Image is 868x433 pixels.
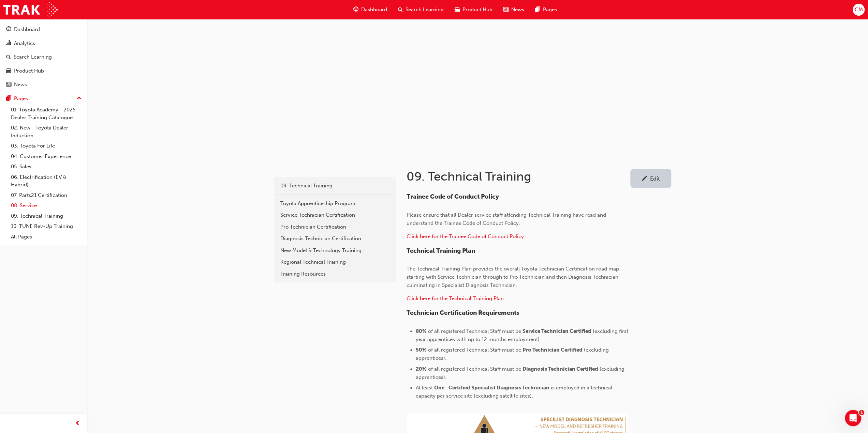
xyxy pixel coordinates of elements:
[434,385,444,391] span: One
[277,198,393,210] a: Toyota Apprenticeship Program
[407,266,620,288] span: The Technical Training Plan provides the overall Toyota Technician Certification road map startin...
[416,328,630,342] span: (excluding first year apprentices with up to 12 months employment).
[14,81,27,89] div: News
[853,4,865,16] button: CM
[406,6,444,14] span: Search Learning
[407,233,524,239] a: Click here for the Trainee Code of Conduct Policy
[416,366,427,372] span: 20%
[416,385,433,391] span: At least
[353,5,358,14] span: guage-icon
[6,96,11,102] span: pages-icon
[280,223,389,231] div: Pro Technician Certification
[543,6,557,14] span: Pages
[448,385,549,391] span: Certified Specialist Diagnosis Technician
[449,3,498,17] a: car-iconProduct Hub
[393,3,449,17] a: search-iconSearch Learning
[361,6,387,14] span: Dashboard
[14,67,44,75] div: Product Hub
[416,366,626,380] span: (excluding apprentices).
[6,41,11,47] span: chart-icon
[523,366,598,372] span: Diagnosis Technician Certified
[277,268,393,280] a: Training Resources
[407,212,607,226] span: Please ensure that all Dealer service staff attending Technical Training have read and understand...
[642,176,647,183] span: pencil-icon
[523,328,591,334] span: Service Technician Certified
[650,175,660,182] div: Edit
[8,232,84,242] a: All Pages
[8,141,84,151] a: 03. Toyota For Life
[6,82,11,88] span: news-icon
[6,54,11,60] span: search-icon
[535,5,540,14] span: pages-icon
[8,200,84,211] a: 08. Service
[8,190,84,201] a: 07. Parts21 Certification
[416,347,427,353] span: 50%
[503,5,509,14] span: news-icon
[3,37,84,50] a: Analytics
[523,347,583,353] span: Pro Technician Certified
[407,247,475,254] span: Technical Training Plan
[277,233,393,245] a: Diagnosis Technician Certification
[3,22,84,92] button: DashboardAnalyticsSearch LearningProduct HubNews
[6,68,11,74] span: car-icon
[3,23,84,36] a: Dashboard
[277,209,393,221] a: Service Technician Certification
[428,366,521,372] span: of all registered Technical Staff must be
[407,169,630,184] h1: 09. Technical Training
[530,3,562,17] a: pages-iconPages
[14,40,35,47] div: Analytics
[280,258,389,266] div: Regional Technical Training
[8,161,84,172] a: 05. Sales
[407,309,519,316] span: Technician Certification Requirements
[280,247,389,254] div: New Model & Technology Training
[630,169,671,188] a: Edit
[8,105,84,123] a: 01. Toyota Academy - 2025 Dealer Training Catalogue
[280,211,389,219] div: Service Technician Certification
[511,6,524,14] span: News
[280,200,389,207] div: Toyota Apprenticeship Program
[280,182,389,190] div: 09. Technical Training
[348,3,393,17] a: guage-iconDashboard
[277,180,393,192] a: 09. Technical Training
[8,151,84,162] a: 04. Customer Experience
[8,221,84,232] a: 10. TUNE Rev-Up Training
[498,3,530,17] a: news-iconNews
[277,221,393,233] a: Pro Technician Certification
[277,256,393,268] a: Regional Technical Training
[280,235,389,243] div: Diagnosis Technician Certification
[462,6,492,14] span: Product Hub
[3,51,84,63] a: Search Learning
[3,2,58,17] img: Trak
[14,26,40,33] div: Dashboard
[428,328,521,334] span: of all registered Technical Staff must be
[3,92,84,105] button: Pages
[859,410,864,415] span: 1
[455,5,460,14] span: car-icon
[3,65,84,77] a: Product Hub
[3,78,84,91] a: News
[407,295,504,301] a: ​Click here for the Technical Training Plan
[854,6,863,14] span: CM
[280,270,389,278] div: Training Resources
[8,172,84,190] a: 06. Electrification (EV & Hybrid)
[14,95,28,103] div: Pages
[277,245,393,257] a: New Model & Technology Training
[77,94,82,103] span: up-icon
[8,211,84,221] a: 09. Technical Training
[6,27,11,33] span: guage-icon
[416,328,427,334] span: 80%
[75,419,80,428] span: prev-icon
[407,193,499,200] span: Trainee Code of Conduct Policy
[407,295,504,301] span: Click here for the Technical Training Plan
[845,410,861,426] iframe: Intercom live chat
[428,347,521,353] span: of all registered Technical Staff must be
[14,53,52,61] div: Search Learning
[398,5,403,14] span: search-icon
[8,123,84,141] a: 02. New - Toyota Dealer Induction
